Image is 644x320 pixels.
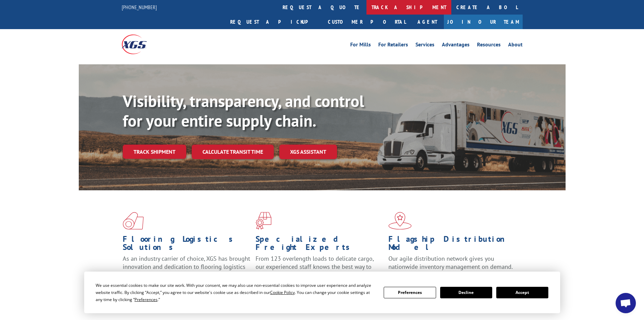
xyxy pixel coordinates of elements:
[440,287,492,298] button: Decline
[123,212,144,230] img: xgs-icon-total-supply-chain-intelligence-red
[442,42,470,49] a: Advantages
[192,145,274,159] a: Calculate transit time
[256,255,383,285] p: From 123 overlength loads to delicate cargo, our experienced staff knows the best way to move you...
[135,297,158,302] span: Preferences
[270,290,295,295] span: Cookie Policy
[496,287,548,298] button: Accept
[256,212,271,230] img: xgs-icon-focused-on-flooring-red
[225,15,323,29] a: Request a pickup
[508,42,523,49] a: About
[123,145,186,159] a: Track shipment
[411,15,444,29] a: Agent
[122,4,157,10] a: [PHONE_NUMBER]
[279,145,337,159] a: XGS ASSISTANT
[84,272,560,313] div: Cookie Consent Prompt
[96,282,376,303] div: We use essential cookies to make our site work. With your consent, we may also use non-essential ...
[323,15,411,29] a: Customer Portal
[384,287,436,298] button: Preferences
[256,235,383,255] h1: Specialized Freight Experts
[477,42,501,49] a: Resources
[388,235,516,255] h1: Flagship Distribution Model
[388,255,513,271] span: Our agile distribution network gives you nationwide inventory management on demand.
[444,15,523,29] a: Join Our Team
[415,42,434,49] a: Services
[123,90,364,131] b: Visibility, transparency, and control for your entire supply chain.
[123,255,250,279] span: As an industry carrier of choice, XGS has brought innovation and dedication to flooring logistics...
[616,293,636,313] a: Open chat
[378,42,408,49] a: For Retailers
[123,235,251,255] h1: Flooring Logistics Solutions
[388,212,412,230] img: xgs-icon-flagship-distribution-model-red
[350,42,371,49] a: For Mills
